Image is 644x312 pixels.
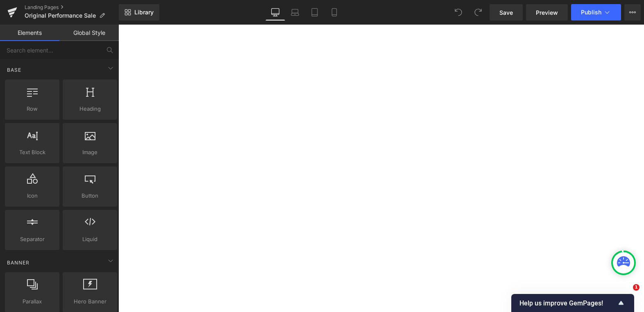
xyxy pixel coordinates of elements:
span: Base [6,66,22,74]
span: Text Block [7,148,57,157]
button: Show survey - Help us improve GemPages! [519,298,626,308]
span: Row [7,105,57,113]
a: Laptop [285,4,305,20]
span: Hero Banner [65,297,115,306]
span: Image [65,148,115,157]
span: Icon [7,191,57,200]
span: Original Performance Sale [25,12,96,19]
span: Help us improve GemPages! [519,299,616,307]
span: 1 [633,284,639,291]
button: Publish [571,4,621,20]
a: Tablet [305,4,324,20]
a: Mobile [324,4,344,20]
span: Publish [581,9,601,16]
span: Banner [6,259,30,266]
a: Global Style [59,25,119,41]
button: Undo [450,4,467,20]
span: Save [499,8,513,17]
span: Library [134,9,154,16]
span: Preview [536,8,558,17]
span: Separator [7,235,57,244]
span: Heading [65,105,115,113]
a: Landing Pages [25,4,119,11]
button: More [624,4,641,20]
span: Liquid [65,235,115,244]
a: Desktop [265,4,285,20]
a: Preview [526,4,568,20]
button: Redo [470,4,486,20]
a: New Library [119,4,159,20]
span: Parallax [7,297,57,306]
span: Button [65,191,115,200]
iframe: Intercom live chat [616,284,636,304]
